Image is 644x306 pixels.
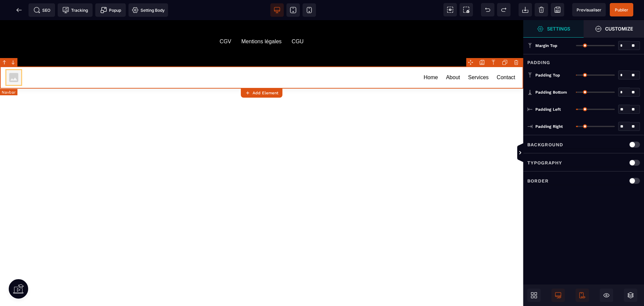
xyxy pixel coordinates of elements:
[100,7,121,13] span: Popup
[6,49,22,65] img: svg+xml;base64,PHN2ZyB4bWxucz0iaHR0cDovL3d3dy53My5vcmcvMjAwMC9zdmciIHdpZHRoPSIxMDAiIHZpZXdCb3g9Ij...
[551,289,565,302] span: Desktop Only
[460,3,473,16] span: Screenshot
[253,91,278,95] strong: Add Element
[446,53,460,62] a: About
[535,72,560,78] span: Padding Top
[527,289,541,302] span: Open Blocks
[523,54,644,66] div: Padding
[292,18,304,24] div: CGU
[615,7,628,12] span: Publier
[241,18,282,24] div: Mentions légales
[527,159,562,167] p: Typography
[424,53,438,62] a: Home
[241,88,282,98] button: Add Element
[576,289,589,302] span: Mobile Only
[34,7,50,13] span: SEO
[600,289,613,302] span: Hide/Show Block
[535,90,567,95] span: Padding Bottom
[523,20,584,38] span: Settings
[527,141,563,149] p: Background
[220,18,231,24] div: CGV
[527,177,549,185] p: Border
[605,26,633,31] strong: Customize
[535,124,563,129] span: Padding Right
[468,53,489,62] a: Services
[584,20,644,38] span: Open Style Manager
[497,53,515,62] a: Contact
[132,7,165,13] span: Setting Body
[62,7,88,13] span: Tracking
[547,26,570,31] strong: Settings
[443,3,457,16] span: View components
[577,7,601,12] span: Previsualiser
[535,107,561,112] span: Padding Left
[624,289,637,302] span: Open Layers
[572,3,606,16] span: Preview
[535,43,557,48] span: Margin Top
